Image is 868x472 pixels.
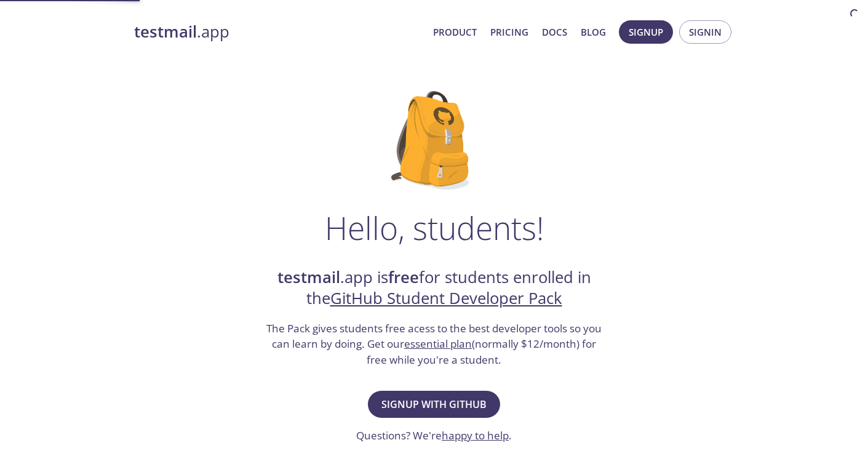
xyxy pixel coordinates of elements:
button: Signup with GitHub [368,391,500,418]
span: Signin [689,24,722,40]
a: essential plan [404,337,472,351]
strong: free [388,266,419,288]
a: GitHub Student Developer Pack [330,287,562,309]
a: Pricing [490,24,528,40]
button: Signup [619,20,673,44]
img: github-student-backpack.png [391,91,477,190]
a: happy to help [442,428,509,442]
h2: .app is for students enrolled in the [265,267,603,310]
strong: testmail [277,266,340,288]
h3: The Pack gives students free acess to the best developer tools so you can learn by doing. Get our... [265,321,603,368]
a: testmail.app [134,22,423,42]
span: Signup [629,24,663,40]
span: Signup with GitHub [381,396,487,413]
a: Docs [542,24,567,40]
a: Product [433,24,477,40]
button: Signin [679,20,731,44]
strong: testmail [134,21,197,42]
h3: Questions? We're . [356,428,512,444]
h1: Hello, students! [325,209,544,246]
a: Blog [581,24,606,40]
